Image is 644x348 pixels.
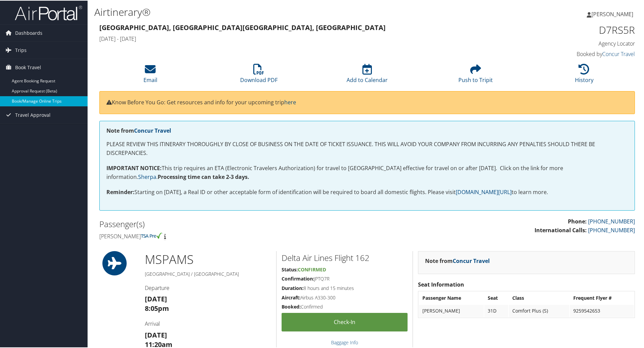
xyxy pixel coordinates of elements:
[347,67,388,83] a: Add to Calendar
[282,266,298,272] strong: Status:
[106,188,134,195] strong: Reminder:
[418,280,464,288] strong: Seat Information
[331,339,358,345] a: Baggage Info
[106,126,171,134] strong: Note from
[282,275,408,282] h5: JPTQ7R
[284,98,296,105] a: here
[134,126,171,134] a: Concur Travel
[425,257,490,264] strong: Note from
[282,275,314,281] strong: Confirmation:
[282,284,303,291] strong: Duration:
[509,39,635,47] h4: Agency Locator
[138,172,156,180] a: Sherpa
[145,270,271,277] h5: [GEOGRAPHIC_DATA] / [GEOGRAPHIC_DATA]
[145,319,271,327] h4: Arrival
[106,164,162,171] strong: IMPORTANT NOTICE:
[484,304,508,316] td: 31D
[99,232,362,239] h4: [PERSON_NAME]
[456,188,512,195] a: [DOMAIN_NAME][URL]
[282,294,300,300] strong: Aircraft:
[588,226,635,233] a: [PHONE_NUMBER]
[94,4,458,19] h1: Airtinerary®
[106,98,628,106] p: Know Before You Go: Get resources and info for your upcoming trip
[106,139,628,157] p: PLEASE REVIEW THIS ITINERARY THOROUGHLY BY CLOSE OF BUSINESS ON THE DATE OF TICKET ISSUANCE. THIS...
[484,291,508,303] th: Seat
[535,226,587,233] strong: International Calls:
[99,34,498,42] h4: [DATE] - [DATE]
[143,67,157,83] a: Email
[106,163,628,181] p: This trip requires an ETA (Electronic Travelers Authorization) for travel to [GEOGRAPHIC_DATA] ef...
[15,41,27,58] span: Trips
[509,22,635,36] h1: D7RS5R
[458,67,493,83] a: Push to Tripit
[145,250,271,267] h1: MSP AMS
[141,232,163,238] img: tsa-precheck.png
[15,58,41,75] span: Book Travel
[568,217,587,224] strong: Phone:
[282,251,408,263] h2: Delta Air Lines Flight 162
[282,303,301,309] strong: Booked:
[509,50,635,57] h4: Booked by
[282,294,408,300] h5: Airbus A330-300
[575,67,593,83] a: History
[570,304,634,316] td: 9259542653
[602,50,635,57] a: Concur Travel
[419,291,484,303] th: Passenger Name
[145,284,271,291] h4: Departure
[106,187,628,196] p: Starting on [DATE], a Real ID or other acceptable form of identification will be required to boar...
[15,24,42,41] span: Dashboards
[587,3,640,24] a: [PERSON_NAME]
[570,291,634,303] th: Frequent Flyer #
[453,257,490,264] a: Concur Travel
[298,266,326,272] span: Confirmed
[158,172,249,180] strong: Processing time can take 2-3 days.
[591,10,633,17] span: [PERSON_NAME]
[588,217,635,224] a: [PHONE_NUMBER]
[145,303,169,312] strong: 8:05pm
[282,303,408,310] h5: Confirmed
[99,22,386,31] strong: [GEOGRAPHIC_DATA], [GEOGRAPHIC_DATA] [GEOGRAPHIC_DATA], [GEOGRAPHIC_DATA]
[15,4,82,20] img: airportal-logo.png
[282,312,408,331] a: Check-in
[99,218,362,229] h2: Passenger(s)
[509,291,569,303] th: Class
[282,284,408,291] h5: 8 hours and 15 minutes
[509,304,569,316] td: Comfort Plus (S)
[145,330,167,339] strong: [DATE]
[145,294,167,303] strong: [DATE]
[15,106,51,123] span: Travel Approval
[240,67,278,83] a: Download PDF
[419,304,484,316] td: [PERSON_NAME]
